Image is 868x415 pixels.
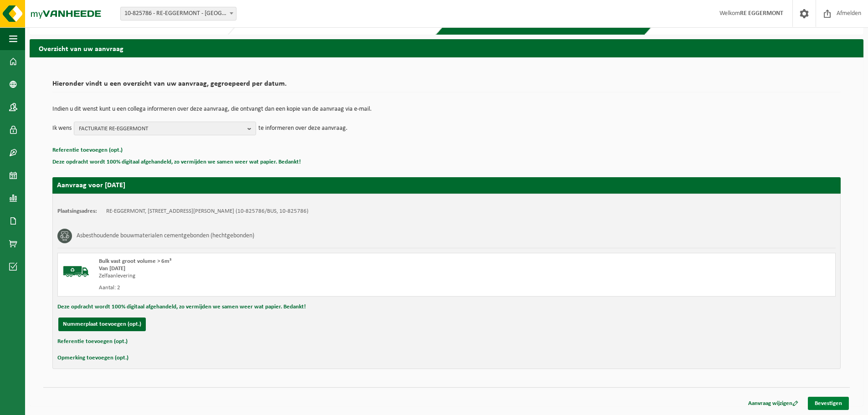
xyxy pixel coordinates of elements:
img: BL-SO-LV.png [62,258,90,285]
h2: Overzicht van uw aanvraag [30,39,863,57]
button: Deze opdracht wordt 100% digitaal afgehandeld, zo vermijden we samen weer wat papier. Bedankt! [52,156,301,168]
a: Aanvraag wijzigen [741,397,805,410]
span: 10-825786 - RE-EGGERMONT - DEINZE [120,7,236,20]
button: Opmerking toevoegen (opt.) [57,352,128,364]
strong: Plaatsingsadres: [57,208,97,214]
span: Bulk vast groot volume > 6m³ [99,258,171,264]
td: RE-EGGERMONT, [STREET_ADDRESS][PERSON_NAME] (10-825786/BUS, 10-825786) [106,208,308,215]
strong: RE EGGERMONT [740,10,783,17]
button: Deze opdracht wordt 100% digitaal afgehandeld, zo vermijden we samen weer wat papier. Bedankt! [57,301,306,313]
a: Bevestigen [808,397,849,410]
button: Nummerplaat toevoegen (opt.) [58,318,146,331]
h2: Hieronder vindt u een overzicht van uw aanvraag, gegroepeerd per datum. [52,80,841,92]
p: Indien u dit wenst kunt u een collega informeren over deze aanvraag, die ontvangt dan een kopie v... [52,106,841,113]
h3: Asbesthoudende bouwmaterialen cementgebonden (hechtgebonden) [77,229,254,243]
button: Referentie toevoegen (opt.) [57,336,128,348]
p: Ik wens [52,122,72,135]
span: 10-825786 - RE-EGGERMONT - DEINZE [121,7,236,20]
strong: Aanvraag voor [DATE] [57,182,125,189]
div: Zelfaanlevering [99,272,483,280]
div: Aantal: 2 [99,284,483,292]
strong: Van [DATE] [99,266,125,272]
button: Referentie toevoegen (opt.) [52,144,123,156]
button: FACTURATIE RE-EGGERMONT [74,122,256,135]
p: te informeren over deze aanvraag. [258,122,348,135]
span: FACTURATIE RE-EGGERMONT [79,122,244,136]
